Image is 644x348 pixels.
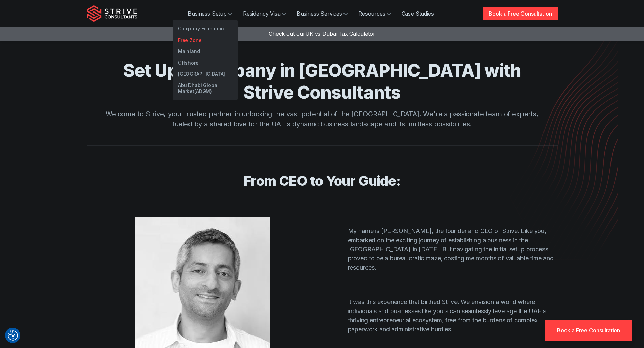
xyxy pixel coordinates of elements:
a: Offshore [173,57,238,69]
img: Revisit consent button [8,330,18,341]
a: Abu Dhabi Global Market(ADGM) [173,80,238,97]
a: Mainland [173,46,238,57]
button: Consent Preferences [8,330,18,341]
span: UK vs Dubai Tax Calculator [305,30,375,37]
p: My name is [PERSON_NAME], the founder and CEO of Strive. Like you, I embarked on the exciting jou... [348,226,558,272]
a: Book a Free Consultation [483,7,557,20]
a: Case Studies [396,7,439,20]
h1: Set Up a Company in [GEOGRAPHIC_DATA] with Strive Consultants [106,59,539,103]
h2: From CEO to Your Guide: [106,173,539,190]
p: Welcome to Strive, your trusted partner in unlocking the vast potential of the [GEOGRAPHIC_DATA].... [106,109,539,129]
p: It was this experience that birthed Strive. We envision a world where individuals and businesses ... [348,297,558,334]
a: Residency Visa [238,7,291,20]
img: Strive Consultants [87,5,137,22]
a: Resources [353,7,396,20]
a: Company Formation [173,23,238,34]
a: Business Setup [182,7,238,20]
a: Free Zone [173,34,238,46]
a: Business Services [291,7,353,20]
a: [GEOGRAPHIC_DATA] [173,68,238,80]
a: Book a Free Consultation [545,320,632,341]
a: Check out ourUK vs Dubai Tax Calculator [269,30,375,37]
